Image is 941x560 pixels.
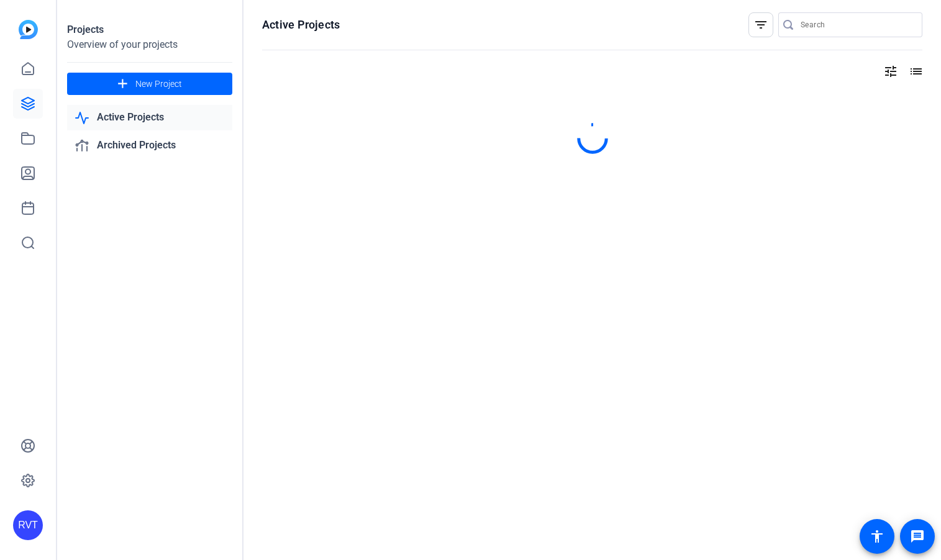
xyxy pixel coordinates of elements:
[910,529,925,544] mat-icon: message
[262,17,340,32] h1: Active Projects
[67,133,232,158] a: Archived Projects
[135,78,182,91] span: New Project
[67,73,232,95] button: New Project
[67,105,232,130] a: Active Projects
[67,22,232,37] div: Projects
[19,20,38,39] img: blue-gradient.svg
[753,17,768,32] mat-icon: filter_list
[13,510,43,540] div: RVT
[870,529,884,544] mat-icon: accessibility
[907,64,922,79] mat-icon: list
[883,64,898,79] mat-icon: tune
[67,37,232,52] div: Overview of your projects
[801,17,912,32] input: Search
[115,76,130,92] mat-icon: add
